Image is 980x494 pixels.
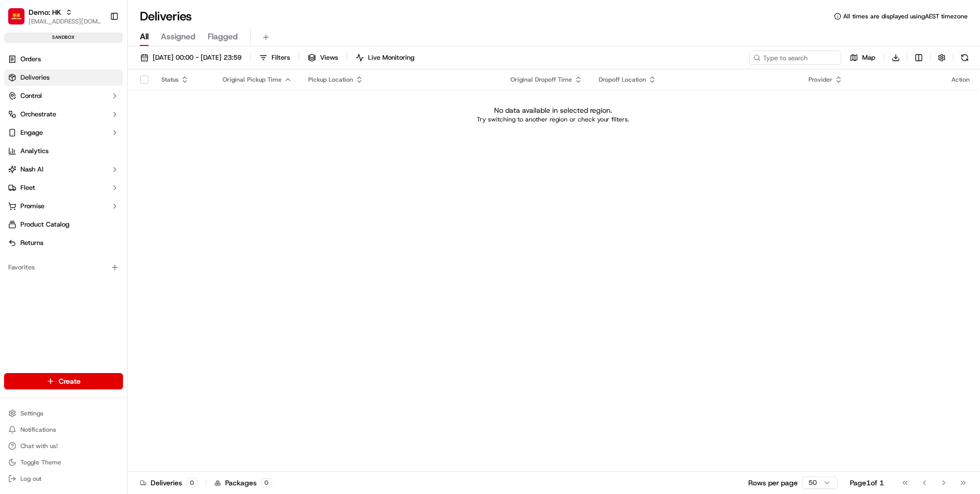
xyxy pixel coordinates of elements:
[4,472,123,486] button: Log out
[20,442,58,450] span: Chat with us!
[850,478,884,488] div: Page 1 of 1
[368,53,414,62] span: Live Monitoring
[29,7,61,17] button: Demo: HK
[4,106,123,122] button: Orchestrate
[862,53,875,62] span: Map
[477,115,629,123] p: Try switching to another region or check your filters.
[29,17,102,26] button: [EMAIL_ADDRESS][DOMAIN_NAME]
[20,128,43,137] span: Engage
[4,216,123,233] a: Product Catalog
[161,76,179,84] span: Status
[510,76,572,84] span: Original Dropoff Time
[4,51,123,67] a: Orders
[20,202,44,211] span: Promise
[4,235,123,251] a: Returns
[4,439,123,453] button: Chat with us!
[599,76,646,84] span: Dropoff Location
[4,259,123,276] div: Favorites
[153,53,241,62] span: [DATE] 00:00 - [DATE] 23:59
[4,88,123,104] button: Control
[4,4,106,29] button: Demo: HKDemo: HK[EMAIL_ADDRESS][DOMAIN_NAME]
[20,220,69,229] span: Product Catalog
[20,238,43,248] span: Returns
[4,69,123,86] a: Deliveries
[4,125,123,141] button: Engage
[214,478,272,488] div: Packages
[261,478,272,487] div: 0
[20,475,41,483] span: Log out
[958,51,972,65] button: Refresh
[4,33,123,43] div: sandbox
[20,91,42,101] span: Control
[4,455,123,470] button: Toggle Theme
[8,8,24,24] img: Demo: HK
[4,180,123,196] button: Fleet
[223,76,282,84] span: Original Pickup Time
[255,51,295,65] button: Filters
[951,76,970,84] div: Action
[20,165,43,174] span: Nash AI
[20,73,50,82] span: Deliveries
[140,31,149,43] span: All
[4,198,123,214] button: Promise
[749,51,841,65] input: Type to search
[20,110,56,119] span: Orchestrate
[308,76,353,84] span: Pickup Location
[20,458,61,466] span: Toggle Theme
[20,146,48,156] span: Analytics
[20,183,35,192] span: Fleet
[140,8,192,24] h1: Deliveries
[494,105,612,115] p: No data available in selected region.
[320,53,338,62] span: Views
[272,53,290,62] span: Filters
[808,76,832,84] span: Provider
[20,426,56,434] span: Notifications
[186,478,198,487] div: 0
[161,31,195,43] span: Assigned
[303,51,342,65] button: Views
[748,478,798,488] p: Rows per page
[4,161,123,178] button: Nash AI
[140,478,198,488] div: Deliveries
[351,51,419,65] button: Live Monitoring
[20,409,43,417] span: Settings
[208,31,238,43] span: Flagged
[4,423,123,437] button: Notifications
[136,51,246,65] button: [DATE] 00:00 - [DATE] 23:59
[59,376,81,386] span: Create
[20,55,41,64] span: Orders
[4,143,123,159] a: Analytics
[845,51,880,65] button: Map
[843,12,968,20] span: All times are displayed using AEST timezone
[4,373,123,389] button: Create
[4,406,123,421] button: Settings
